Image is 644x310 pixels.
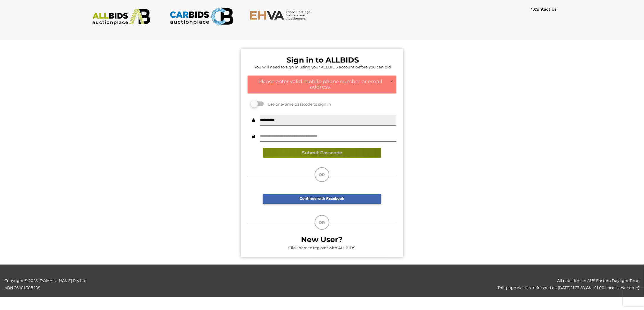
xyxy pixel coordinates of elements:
[249,65,396,69] h5: You will need to sign in using your ALLBIDS account before you can bid
[287,55,359,64] b: Sign in to ALLBIDS
[263,194,381,204] a: Continue with Facebook
[250,10,314,20] img: EHVA.com.au
[390,79,393,85] a: ×
[301,235,343,244] b: New User?
[265,102,331,106] span: Use one-time passcode to sign in
[161,277,644,291] div: All date time in AUS Eastern Daylight Time This page was last refreshed at: [DATE] 11:27:50 AM +1...
[531,7,557,12] b: Contact Us
[263,148,381,158] button: Submit Passcode
[315,167,329,182] div: OR
[170,6,234,27] img: CARBIDS.com.au
[531,6,558,13] a: Contact Us
[251,79,393,90] h4: Please enter valid mobile phone number or email address.
[89,9,153,25] img: ALLBIDS.com.au
[315,215,329,230] div: OR
[289,245,356,250] a: Click here to register with ALLBIDS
